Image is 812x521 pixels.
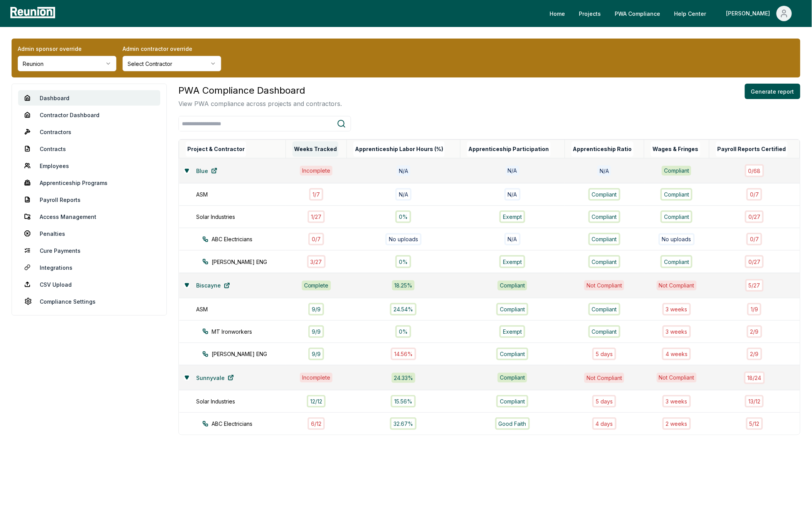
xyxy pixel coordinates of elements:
div: 5 days [592,348,616,360]
div: Complete [302,281,331,291]
a: Cure Payments [18,243,160,258]
div: Solar Industries [196,213,294,221]
a: Projects [573,6,607,21]
div: ABC Electricians [202,420,300,428]
div: 1 / 9 [747,303,762,316]
a: Dashboard [18,90,160,106]
a: Biscayne [190,278,236,293]
div: 9 / 9 [308,348,324,360]
div: Not Compliant [657,373,697,383]
div: Not Compliant [584,373,624,383]
a: Blue [190,163,224,178]
div: N/A [395,188,412,201]
div: 0% [395,255,411,268]
div: Compliant [496,303,528,316]
div: N/A [504,188,521,201]
div: 32.67% [390,417,417,430]
button: Project & Contractor [186,141,246,157]
a: PWA Compliance [609,6,667,21]
div: Compliant [662,166,691,176]
div: 2 / 9 [747,348,762,360]
div: 0 / 68 [745,164,764,177]
a: Home [544,6,572,21]
div: 4 week s [662,348,691,360]
a: Apprenticeship Programs [18,175,160,190]
div: 3 week s [662,303,691,316]
a: Sunnyvale [190,370,240,385]
div: N/A [597,165,611,176]
div: 5 / 12 [746,417,763,430]
a: Contractor Dashboard [18,107,160,123]
div: Not Compliant [657,281,697,291]
button: Weeks Tracked [293,141,338,157]
nav: Main [544,6,804,21]
div: Compliant [588,255,620,268]
div: 2 / 9 [747,325,762,338]
div: Exempt [499,325,525,338]
div: 1 / 7 [309,188,323,201]
div: 6 / 12 [308,417,325,430]
div: 3 week s [662,395,691,408]
div: [PERSON_NAME] ENG [202,350,300,358]
label: Admin contractor override [123,45,221,53]
button: Apprenticeship Ratio [572,141,634,157]
div: 9 / 9 [308,303,324,316]
a: Contractors [18,124,160,139]
a: Integrations [18,260,160,275]
button: Payroll Reports Certified [716,141,788,157]
a: CSV Upload [18,277,160,292]
div: Good Faith [495,417,530,430]
div: 1 / 27 [308,210,325,223]
div: 13 / 12 [745,395,764,408]
button: Wages & Fringes [651,141,700,157]
div: 9 / 9 [308,325,324,338]
div: 3 / 27 [307,255,326,268]
a: Employees [18,158,160,173]
div: No uploads [659,233,695,245]
div: Compliant [661,255,693,268]
div: 0 / 7 [746,188,762,201]
div: Incomplete [300,373,333,383]
div: Compliant [496,348,528,360]
div: No uploads [385,233,422,245]
div: 5 / 27 [745,279,764,292]
div: 3 week s [662,325,691,338]
h3: PWA Compliance Dashboard [178,84,342,97]
div: Incomplete [300,166,333,176]
div: Compliant [661,210,693,223]
div: Compliant [588,188,620,201]
div: [PERSON_NAME] ENG [202,258,300,266]
div: 2 week s [662,417,691,430]
p: View PWA compliance across projects and contractors. [178,99,342,108]
div: Compliant [588,233,620,245]
label: Admin sponsor override [18,45,116,53]
div: ASM [196,190,294,198]
a: Penalties [18,226,160,241]
div: 24.33 % [392,373,415,383]
div: MT Ironworkers [202,328,300,336]
div: ASM [196,305,294,313]
div: Exempt [499,255,525,268]
a: Compliance Settings [18,294,160,309]
div: N/A [504,233,521,245]
div: Compliant [661,188,693,201]
div: N/A [397,165,410,176]
div: Compliant [498,281,527,291]
div: 0 / 7 [746,233,762,245]
div: 15.56% [391,395,416,408]
div: 5 days [592,395,616,408]
div: Solar Industries [196,397,294,405]
div: 14.56% [391,348,416,360]
div: 0 / 7 [308,233,324,245]
div: Compliant [588,325,620,338]
div: 0 / 27 [745,210,764,223]
div: 18 / 24 [744,371,765,384]
div: Compliant [496,395,528,408]
div: 18.25 % [392,280,415,291]
div: 12 / 12 [307,395,326,408]
div: Compliant [498,373,527,383]
div: N/A [506,166,519,176]
div: Compliant [588,210,620,223]
button: Generate report [745,84,800,99]
a: Contracts [18,141,160,156]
